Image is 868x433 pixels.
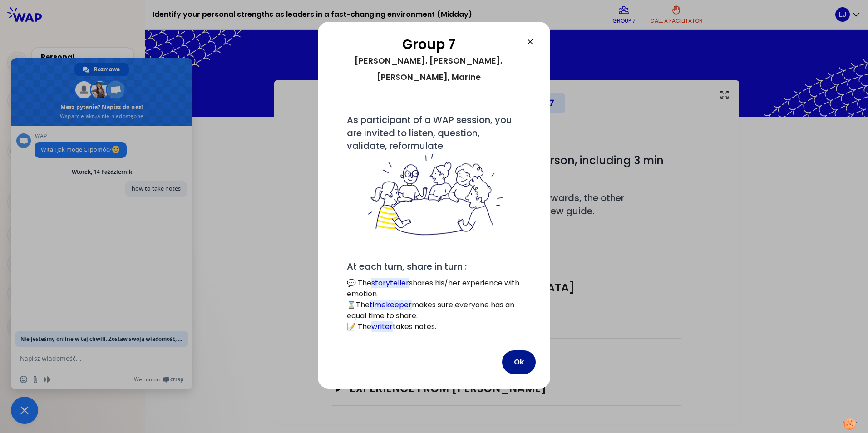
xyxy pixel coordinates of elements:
[371,278,409,288] mark: storyteller
[371,321,393,332] mark: writer
[502,350,536,374] button: Ok
[347,278,521,300] p: 💬 The shares his/her experience with emotion
[347,321,521,332] p: 📝 The takes notes.
[332,36,525,53] h2: Group 7
[370,300,412,310] mark: timekeeper
[363,152,505,238] img: filesOfInstructions%2Fbienvenue%20dans%20votre%20groupe%20-%20petit.png
[332,53,525,85] div: [PERSON_NAME], [PERSON_NAME], [PERSON_NAME], Marine
[347,300,521,321] p: ⏳The makes sure everyone has an equal time to share.
[347,260,467,273] span: At each turn, share in turn :
[347,113,521,238] span: As participant of a WAP session, you are invited to listen, question, validate, reformulate.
